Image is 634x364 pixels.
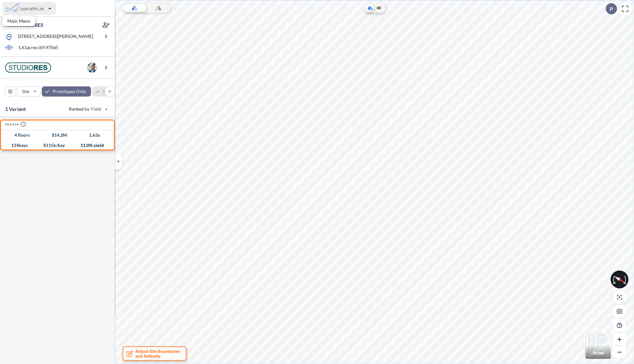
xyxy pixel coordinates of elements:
span: Adjust Site Boundaries and Setbacks [135,349,180,359]
button: Adjust Site Boundariesand Setbacks [123,346,186,361]
h5: Click to copy the code [4,122,26,127]
p: Prototypes Only [53,88,86,95]
span: Yield [91,106,102,112]
button: Prototypes Only [42,86,91,97]
p: Street [592,350,604,355]
p: P [610,6,613,12]
button: Site Plan [375,4,383,12]
p: 1 Variant [5,105,26,113]
p: Main Menu [7,18,30,24]
img: Switcher Image [585,333,611,359]
p: 1.61 acres ( 69,970 sf) [18,44,58,51]
img: user logo [87,62,97,73]
p: Site [22,88,29,95]
img: BrandImage [5,62,51,73]
button: Aerial View [366,4,374,12]
p: [STREET_ADDRESS][PERSON_NAME] [18,33,93,41]
button: Ranked by Yield [64,104,112,114]
button: Switcher ImageStreet [585,333,611,359]
button: Site [17,86,41,97]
